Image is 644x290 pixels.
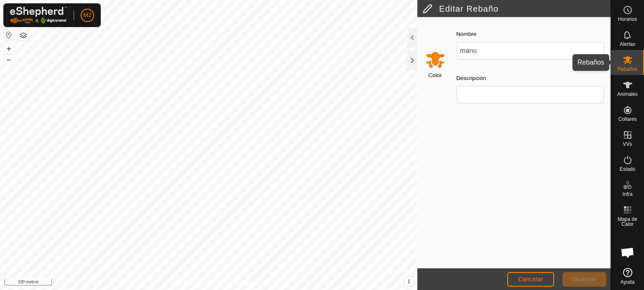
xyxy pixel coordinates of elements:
[617,91,638,97] font: Animales
[518,276,543,282] font: Cancelar
[428,72,442,78] font: Color
[573,276,596,282] font: Guardar
[439,4,498,13] font: Editar Rebaño
[166,279,214,287] a: Política de Privacidad
[4,30,14,40] button: Restablecer Mapa
[620,41,635,47] font: Alertas
[10,7,67,24] img: Logotipo de Gallagher
[456,31,476,37] font: Nombre
[83,12,91,18] font: M2
[224,280,252,286] font: Contáctenos
[4,55,14,65] button: –
[617,66,637,72] font: Rebaños
[7,55,11,64] font: –
[611,265,644,288] a: Ayuda
[622,191,632,197] font: Infra
[621,279,635,285] font: Ayuda
[18,30,28,40] button: Capas del Mapa
[4,44,14,54] button: +
[456,75,486,81] font: Descripción
[618,16,637,22] font: Horarios
[618,216,637,227] font: Mapa de Calor
[224,279,252,287] a: Contáctenos
[620,166,635,172] font: Estado
[7,44,11,53] font: +
[507,272,554,287] button: Cancelar
[618,116,636,122] font: Collares
[166,280,214,286] font: Política de Privacidad
[408,278,410,285] font: i
[404,277,414,286] button: i
[562,272,606,287] button: Guardar
[623,141,632,147] font: VVs
[615,240,640,265] div: Chat abierto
